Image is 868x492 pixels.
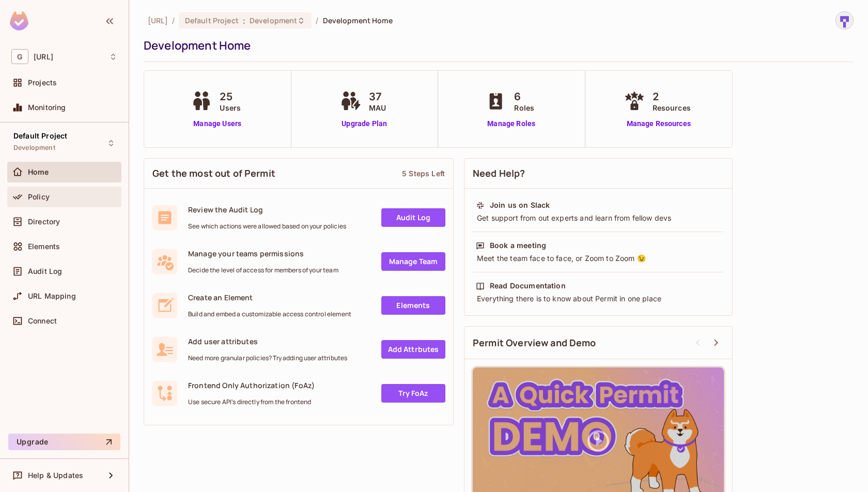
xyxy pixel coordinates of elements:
span: Create an Element [188,293,351,302]
span: Development [13,144,55,152]
a: Audit Log [381,208,445,227]
span: MAU [369,102,386,113]
span: : [242,17,246,25]
span: Development Home [323,16,393,25]
span: Policy [28,193,50,201]
span: Home [28,168,49,176]
span: 37 [369,89,386,104]
span: Audit Log [28,267,62,275]
span: 25 [220,89,241,104]
a: Upgrade Plan [338,118,391,129]
a: Manage Team [381,252,445,271]
span: Default Project [13,132,67,140]
span: Need more granular policies? Try adding user attributes [188,354,347,362]
span: 6 [514,89,534,104]
span: Resources [653,102,691,113]
span: Monitoring [28,103,66,112]
span: the active workspace [148,16,168,25]
a: Manage Resources [622,118,696,129]
div: Book a meeting [490,240,546,251]
span: Default Project [185,16,239,25]
span: Elements [28,242,60,251]
span: Build and embed a customizable access control element [188,310,351,318]
span: Roles [514,102,534,113]
a: Add Attrbutes [381,340,445,359]
div: Everything there is to know about Permit in one place [476,294,721,304]
span: Users [220,102,241,113]
span: Need Help? [473,167,525,180]
button: Upgrade [8,434,120,450]
span: Get the most out of Permit [152,167,275,180]
li: / [172,16,175,25]
span: Decide the level of access for members of your team [188,266,338,274]
li: / [316,16,318,25]
span: Connect [28,317,57,325]
span: Permit Overview and Demo [473,336,596,349]
a: Manage Roles [483,118,539,129]
a: Manage Users [189,118,246,129]
span: Help & Updates [28,471,83,480]
span: URL Mapping [28,292,76,300]
span: Add user attributes [188,336,347,346]
span: Workspace: genworx.ai [34,53,53,61]
div: Read Documentation [490,281,566,291]
span: Frontend Only Authorization (FoAz) [188,380,315,390]
span: 2 [653,89,691,104]
span: Development [250,16,297,25]
span: G [11,49,28,64]
div: Meet the team face to face, or Zoom to Zoom 😉 [476,253,721,264]
span: See which actions were allowed based on your policies [188,222,346,230]
a: Try FoAz [381,384,445,403]
span: Review the Audit Log [188,205,346,214]
div: Join us on Slack [490,200,550,210]
div: Get support from out experts and learn from fellow devs [476,213,721,223]
a: Elements [381,296,445,315]
div: Development Home [144,38,848,53]
span: Use secure API's directly from the frontend [188,398,315,406]
div: 5 Steps Left [402,168,445,178]
span: Directory [28,218,60,226]
span: Projects [28,79,57,87]
img: sharmila@genworx.ai [836,12,853,29]
span: Manage your teams permissions [188,249,338,258]
img: SReyMgAAAABJRU5ErkJggg== [10,11,28,30]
